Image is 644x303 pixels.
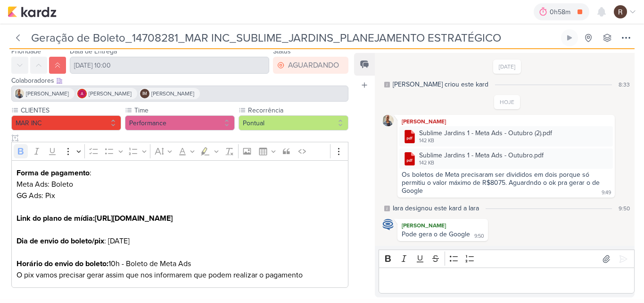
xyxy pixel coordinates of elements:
[614,5,627,18] img: Rafael Dornelles
[11,47,41,55] label: Prioridade
[566,34,573,42] div: Ligar relógio
[125,115,235,130] button: Performance
[142,92,147,96] p: IM
[619,204,630,213] div: 9:50
[384,206,390,211] div: Este log é visível à todos no kard
[550,7,573,17] div: 0h58m
[11,142,348,160] div: Editor toolbar
[17,236,130,246] span: : [DATE]
[288,60,339,71] div: AGUARDANDO
[239,115,348,130] button: Pontual
[133,105,235,115] label: Time
[17,259,191,268] span: 10h - Boleto de Meta Ads
[273,57,348,74] button: AGUARDANDO
[20,105,121,115] label: CLIENTES
[393,203,479,213] div: Iara designou este kard a Iara
[17,270,303,280] span: O pix vamos precisar gerar assim que nos informarem que podem realizar o pagamento
[399,126,613,147] div: Sublime Jardins 1 - Meta Ads - Outubro (2).pdf
[151,89,194,98] span: [PERSON_NAME]
[17,214,95,223] strong: Link do plano de mídia:
[419,159,544,167] div: 142 KB
[399,117,613,126] div: [PERSON_NAME]
[399,148,613,169] div: Sublime Jardins 1 - Meta Ads - Outubro.pdf
[402,230,470,238] div: Pode gera o de Google
[273,47,291,55] label: Status
[247,105,348,115] label: Recorrência
[26,89,69,98] span: [PERSON_NAME]
[11,115,121,130] button: MAR INC
[379,268,635,294] div: Editor editing area: main
[393,79,488,89] div: Caroline criou este kard
[384,82,390,87] div: Este log é visível à todos no kard
[11,160,348,288] div: Editor editing area: main
[402,171,602,195] div: Os boletos de Meta precisaram ser divididos em dois porque só permitiu o valor máximo de R$8075. ...
[8,6,57,17] img: kardz.app
[382,219,394,230] img: Caroline Traven De Andrade
[474,233,484,240] div: 9:50
[17,168,90,178] strong: Forma de pagamento
[419,128,552,138] div: Sublime Jardins 1 - Meta Ads - Outubro (2).pdf
[70,47,117,55] label: Data de Entrega
[95,214,173,223] a: [URL][DOMAIN_NAME]
[17,191,55,200] span: GG Ads: Pix
[17,168,91,178] span: :
[379,250,635,268] div: Editor toolbar
[382,115,394,126] img: Iara Santos
[419,137,552,145] div: 142 KB
[17,259,108,268] strong: Horário do envio do boleto:
[11,76,348,86] div: Colaboradores
[419,150,544,160] div: Sublime Jardins 1 - Meta Ads - Outubro.pdf
[15,89,24,98] img: Iara Santos
[70,57,269,74] input: Select a date
[17,236,104,246] strong: Dia de envio do boleto/pix
[28,29,559,46] input: Kard Sem Título
[140,89,149,98] div: Isabella Machado Guimarães
[89,89,132,98] span: [PERSON_NAME]
[17,180,73,189] span: Meta Ads: Boleto
[602,189,611,197] div: 9:49
[399,221,486,230] div: [PERSON_NAME]
[77,89,87,98] img: Alessandra Gomes
[619,80,630,89] div: 8:33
